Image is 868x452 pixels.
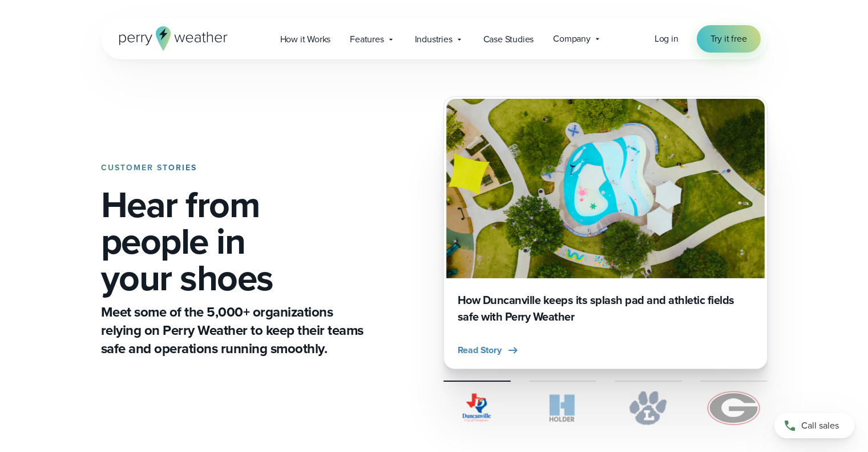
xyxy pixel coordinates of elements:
img: Duncanville Splash Pad [446,99,765,278]
a: Duncanville Splash Pad How Duncanville keeps its splash pad and athletic fields safe with Perry W... [443,96,768,369]
span: Call sales [801,419,839,433]
div: slideshow [443,96,768,369]
h1: Hear from people in your shoes [101,186,368,296]
span: Industries [415,33,453,46]
span: Log in [655,32,679,45]
img: Holder.svg [529,391,596,425]
a: Try it free [697,25,761,53]
span: Features [350,33,383,46]
span: Company [553,32,591,46]
span: How it Works [280,33,331,46]
p: Meet some of the 5,000+ organizations relying on Perry Weather to keep their teams safe and opera... [101,303,368,358]
a: Log in [655,32,679,46]
span: Read Story [458,343,502,357]
strong: CUSTOMER STORIES [101,162,197,174]
div: 1 of 4 [443,96,768,369]
span: Case Studies [483,33,534,46]
a: Call sales [774,413,854,438]
button: Read Story [458,343,520,357]
img: City of Duncanville Logo [443,391,511,425]
a: How it Works [271,27,341,51]
h3: How Duncanville keeps its splash pad and athletic fields safe with Perry Weather [458,292,753,325]
a: Case Studies [474,27,544,51]
span: Try it free [710,32,747,46]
